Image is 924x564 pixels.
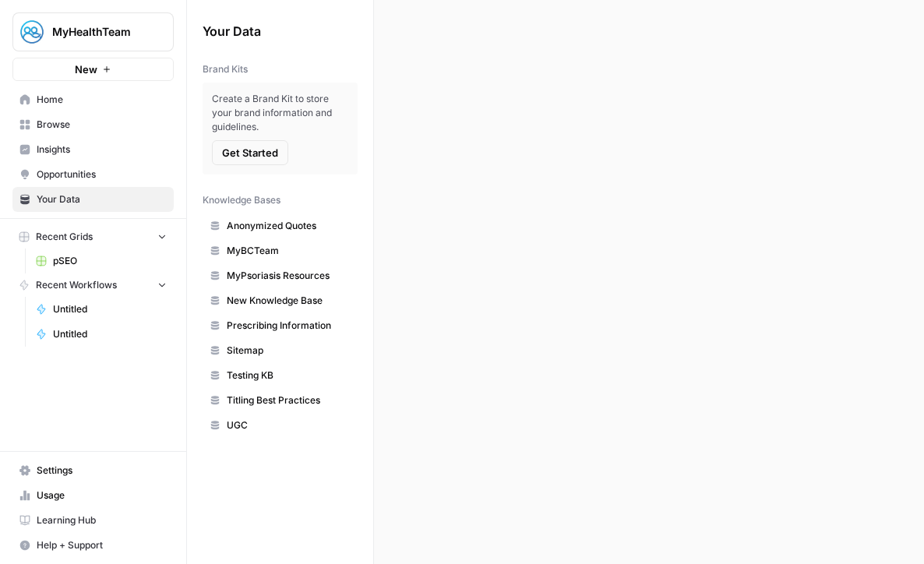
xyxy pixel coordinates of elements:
span: Your Data [37,192,167,206]
a: Opportunities [12,162,174,187]
img: MyHealthTeam Logo [18,18,46,46]
button: Get Started [212,140,288,165]
span: Recent Workflows [36,278,117,292]
a: MyPsoriasis Resources [203,263,358,288]
span: Untitled [53,302,167,316]
span: Brand Kits [203,62,248,76]
button: Help + Support [12,533,174,558]
span: MyBCTeam [227,244,351,258]
a: UGC [203,413,358,438]
span: Create a Brand Kit to store your brand information and guidelines. [212,92,348,134]
button: Recent Workflows [12,273,174,297]
a: Browse [12,112,174,137]
span: Your Data [203,22,339,41]
span: Recent Grids [36,230,93,244]
a: Your Data [12,187,174,212]
span: MyPsoriasis Resources [227,269,351,283]
button: Recent Grids [12,225,174,249]
span: UGC [227,418,351,432]
a: Prescribing Information [203,313,358,338]
span: Usage [37,488,167,502]
a: Sitemap [203,338,358,363]
a: Learning Hub [12,508,174,533]
button: Workspace: MyHealthTeam [12,12,174,51]
span: Untitled [53,327,167,341]
span: MyHealthTeam [52,24,146,40]
a: Usage [12,483,174,508]
span: Learning Hub [37,513,167,527]
a: Untitled [29,297,174,322]
span: Help + Support [37,538,167,552]
span: Prescribing Information [227,319,351,333]
a: Testing KB [203,363,358,388]
span: Sitemap [227,344,351,358]
a: Titling Best Practices [203,388,358,413]
span: New Knowledge Base [227,294,351,308]
span: Anonymized Quotes [227,219,351,233]
span: Get Started [222,145,278,160]
span: Opportunities [37,167,167,182]
a: Settings [12,458,174,483]
span: Settings [37,464,167,478]
span: Browse [37,118,167,132]
a: New Knowledge Base [203,288,358,313]
span: Home [37,93,167,107]
span: Knowledge Bases [203,193,280,207]
a: Insights [12,137,174,162]
span: Testing KB [227,368,351,382]
a: Home [12,87,174,112]
span: pSEO [53,254,167,268]
span: Insights [37,143,167,157]
span: Titling Best Practices [227,393,351,407]
a: pSEO [29,249,174,273]
span: New [75,62,97,77]
a: MyBCTeam [203,238,358,263]
button: New [12,58,174,81]
a: Untitled [29,322,174,347]
a: Anonymized Quotes [203,213,358,238]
